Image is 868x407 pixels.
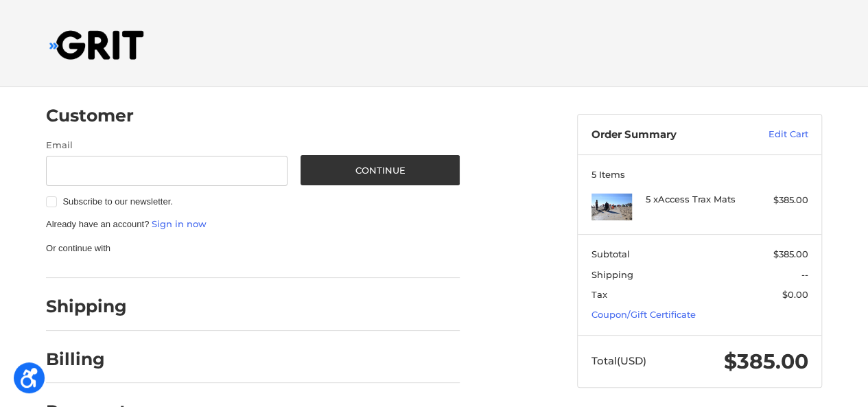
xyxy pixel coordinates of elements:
span: $0.00 [782,289,808,300]
span: Shipping [591,269,633,280]
h2: Billing [46,349,126,370]
span: $385.00 [773,248,808,259]
p: Already have an account? [46,218,460,231]
a: Edit Cart [739,128,808,141]
span: Subscribe to our newsletter. [62,196,172,207]
div: $385.00 [754,194,808,207]
button: Continue [301,155,460,185]
span: Subtotal [591,248,630,259]
h4: 5 x Access Trax Mats [646,194,751,205]
h3: Order Summary [591,128,739,141]
h3: 5 Items [591,169,808,180]
span: $385.00 [724,349,808,374]
h2: Customer [46,105,134,126]
span: Total (USD) [591,354,646,367]
img: GRIT All-Terrain Wheelchair and Mobility Equipment [49,30,144,60]
span: -- [801,269,808,280]
a: Sign in now [152,218,207,229]
h2: Shipping [46,296,127,317]
label: Email [46,139,288,152]
p: Or continue with [46,242,460,255]
a: Coupon/Gift Certificate [591,309,696,320]
span: Tax [591,289,607,300]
